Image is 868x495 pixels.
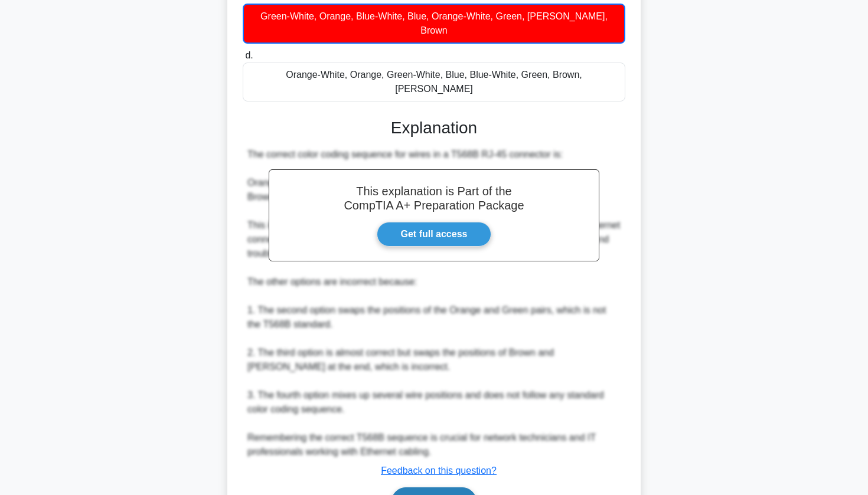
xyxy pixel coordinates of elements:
div: The correct color coding sequence for wires in a T568B RJ-45 connector is: Orange-White, Orange, ... [247,147,621,459]
h3: Explanation [250,118,618,138]
div: Orange-White, Orange, Green-White, Blue, Blue-White, Green, Brown, [PERSON_NAME] [243,63,625,101]
span: d. [245,50,253,60]
a: Feedback on this question? [381,466,497,476]
a: Get full access [377,222,492,247]
div: Green-White, Orange, Blue-White, Blue, Orange-White, Green, [PERSON_NAME], Brown [243,4,625,44]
